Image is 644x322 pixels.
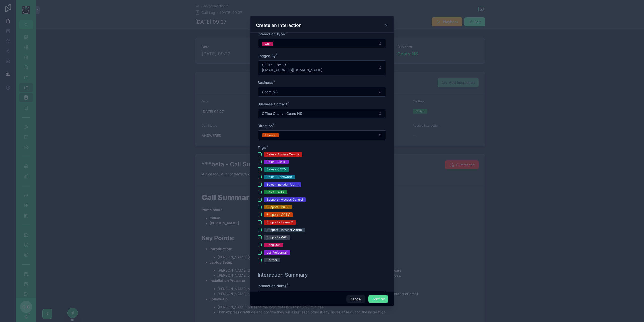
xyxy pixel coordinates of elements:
div: Sales - Access Control [267,152,299,157]
button: Select Button [258,60,386,75]
div: Sales - CCTV [267,167,286,172]
button: Select Button [258,109,386,118]
div: Call [265,42,270,46]
span: Business Contact [258,102,287,106]
div: Support - Access Control [267,197,303,202]
span: [EMAIL_ADDRESS][DOMAIN_NAME] [262,68,323,73]
div: Support - Biz IT [267,205,289,209]
button: Confirm [368,295,388,303]
span: Interaction Name [258,284,286,288]
div: Support - WiFi [267,235,287,240]
div: Inbound [265,133,276,137]
button: Select Button [258,39,386,48]
span: Interaction Type [258,32,285,36]
div: Sales - Biz IT [267,160,286,164]
div: Left Voicemail [267,250,287,255]
button: Cancel [346,295,365,303]
span: Cillian | Ciz ICT [262,63,323,68]
div: Support - CCTV [267,212,290,217]
span: Business [258,80,273,85]
div: Rang Out [267,243,280,247]
div: Support - Intruder Alarm [267,228,302,232]
div: Sales - Intruder Alarm [267,182,298,187]
div: Sales - WiFi [267,190,284,194]
span: Direction [258,124,273,128]
button: Select Button [258,87,386,97]
div: Sales - Hardware [267,175,292,179]
span: Logged By [258,54,276,58]
span: Office Coars - Coars NS [262,111,302,116]
button: Select Button [258,130,386,140]
h1: Interaction Summary [258,271,308,278]
span: Coars NS [262,89,278,94]
span: Tags [258,145,266,150]
h3: Create an Interaction [256,22,302,28]
div: Support - Home IT [267,220,293,225]
div: Partner [267,258,277,262]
